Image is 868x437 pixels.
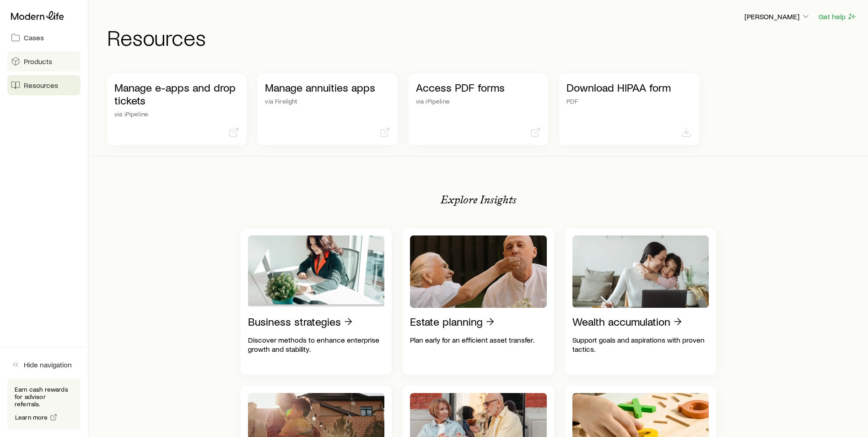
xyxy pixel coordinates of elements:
[7,51,81,71] a: Products
[24,57,52,66] span: Products
[403,228,554,375] a: Estate planningPlan early for an efficient asset transfer.
[24,81,58,90] span: Resources
[744,11,811,22] button: [PERSON_NAME]
[572,315,670,328] p: Wealth accumulation
[565,228,717,375] a: Wealth accumulationSupport goals and aspirations with proven tactics.
[7,75,81,95] a: Resources
[114,81,239,107] p: Manage e-apps and drop tickets
[248,235,385,308] img: Business strategies
[7,378,81,430] div: Earn cash rewards for advisor referrals.Learn more
[410,235,547,308] img: Estate planning
[7,355,81,375] button: Hide navigation
[572,335,709,354] p: Support goals and aspirations with proven tactics.
[441,193,517,206] p: Explore Insights
[410,315,483,328] p: Estate planning
[265,81,390,94] p: Manage annuities apps
[107,26,857,48] h1: Resources
[566,81,691,94] p: Download HIPAA form
[416,98,541,105] p: via iPipeline
[24,360,72,369] span: Hide navigation
[416,81,541,94] p: Access PDF forms
[410,335,547,344] p: Plan early for an efficient asset transfer.
[15,414,48,421] span: Learn more
[818,11,857,22] button: Get help
[572,235,709,308] img: Wealth accumulation
[566,98,691,105] p: PDF
[241,228,392,375] a: Business strategiesDiscover methods to enhance enterprise growth and stability.
[7,27,81,48] a: Cases
[114,110,239,118] p: via iPipeline
[559,74,699,145] a: Download HIPAA formPDF
[744,12,810,21] p: [PERSON_NAME]
[15,386,73,408] p: Earn cash rewards for advisor referrals.
[24,33,44,42] span: Cases
[265,98,390,105] p: via Firelight
[248,315,341,328] p: Business strategies
[248,335,385,354] p: Discover methods to enhance enterprise growth and stability.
